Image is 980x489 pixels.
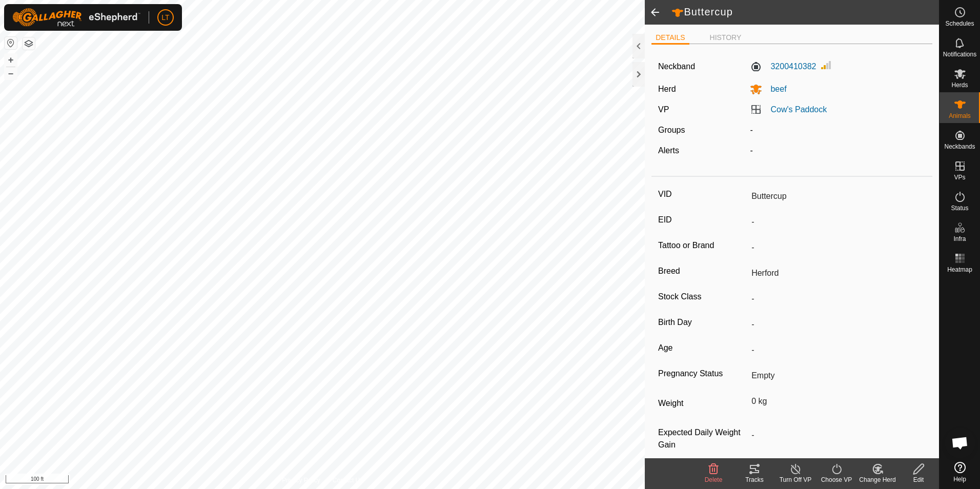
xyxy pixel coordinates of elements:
label: Pregnancy Status [658,367,747,380]
div: Open chat [945,427,975,458]
span: Status [951,205,968,211]
label: Birth Day [658,316,747,329]
label: VP [658,105,669,114]
span: LT [161,12,169,23]
div: Tracks [734,475,775,484]
span: Animals [949,113,971,119]
a: Contact Us [333,476,363,485]
div: Edit [898,475,939,484]
label: Herd [658,85,676,93]
span: Delete [705,476,723,483]
button: Map Layers [23,37,35,50]
label: Alerts [658,146,679,155]
label: 3200410382 [750,60,816,73]
label: Groups [658,126,685,134]
button: – [5,67,17,79]
div: - [746,124,930,136]
a: Cow's Paddock [770,105,827,114]
span: Neckbands [944,144,975,150]
div: - [746,145,930,157]
label: EID [658,213,747,227]
a: Privacy Policy [282,476,320,485]
label: VID [658,188,747,201]
label: Breed [658,264,747,278]
div: Turn Off VP [775,475,816,484]
span: Heatmap [947,267,972,273]
label: Neckband [658,60,695,73]
span: VPs [954,174,965,180]
button: Reset Map [5,37,17,49]
li: HISTORY [706,32,746,43]
img: Gallagher Logo [12,8,140,27]
label: Stock Class [658,290,747,303]
label: Age [658,341,747,355]
span: Herds [951,82,968,88]
label: Expected Daily Weight Gain [658,426,747,451]
label: Weight [658,393,747,414]
div: Change Herd [857,475,898,484]
label: Tattoo or Brand [658,239,747,252]
li: DETAILS [651,32,689,45]
img: Signal strength [820,59,832,71]
div: Choose VP [816,475,857,484]
span: Infra [953,236,966,242]
h2: Buttercup [671,6,939,19]
button: + [5,54,17,66]
span: Help [953,476,966,482]
a: Help [940,458,980,486]
span: beef [762,85,786,93]
span: Schedules [945,21,974,27]
span: Notifications [943,51,976,57]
